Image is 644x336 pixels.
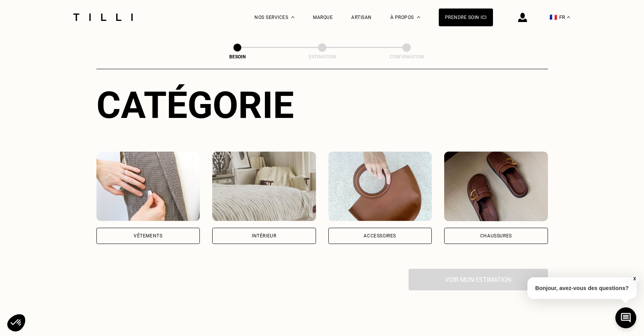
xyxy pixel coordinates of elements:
a: Artisan [351,15,372,20]
a: Marque [313,15,333,20]
img: icône connexion [518,13,527,22]
p: Bonjour, avez-vous des questions? [527,277,637,299]
div: Estimation [283,54,361,60]
div: Confirmation [368,54,445,60]
div: Intérieur [252,234,276,238]
img: menu déroulant [567,16,570,18]
div: Vêtements [134,234,162,238]
img: Vêtements [96,152,200,221]
div: Catégorie [96,84,548,127]
img: Menu déroulant à propos [417,16,420,18]
button: X [630,275,638,283]
img: Logo du service de couturière Tilli [70,14,136,21]
div: Besoin [199,54,276,60]
div: Chaussures [480,234,512,238]
img: Intérieur [212,152,316,221]
img: Chaussures [444,152,548,221]
img: Accessoires [328,152,432,221]
span: 🇫🇷 [550,14,557,21]
div: Accessoires [364,234,396,238]
a: Prendre soin ici [439,9,493,26]
img: Menu déroulant [291,16,294,18]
